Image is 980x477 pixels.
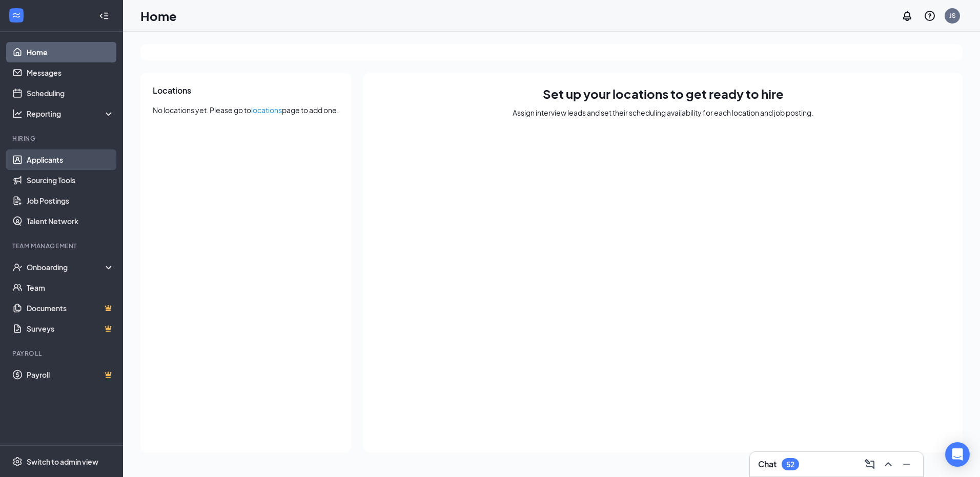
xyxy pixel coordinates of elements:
[945,442,970,467] div: Open Intercom Messenger
[27,109,115,119] div: Reporting
[27,211,114,231] a: Talent Network
[899,456,915,472] button: Minimize
[27,62,114,83] a: Messages
[882,458,894,470] svg: ChevronUp
[864,458,876,470] svg: ComposeMessage
[27,83,114,103] a: Scheduling
[949,11,956,20] div: JS
[880,456,896,472] button: ChevronUp
[27,298,114,318] a: DocumentsCrown
[27,262,106,272] div: Onboarding
[12,262,23,272] svg: UserCheck
[12,134,112,143] div: Hiring
[786,460,794,469] div: 52
[12,242,112,250] div: Team Management
[901,458,913,470] svg: Minimize
[543,85,784,102] h1: Set up your locations to get ready to hire
[12,109,23,119] svg: Analysis
[12,457,23,467] svg: Settings
[758,459,777,470] h3: Chat
[140,85,351,96] h3: Locations
[27,364,114,385] a: PayrollCrown
[27,42,114,62] a: Home
[27,277,114,298] a: Team
[27,457,98,467] div: Switch to admin view
[27,170,114,190] a: Sourcing Tools
[99,11,109,21] svg: Collapse
[11,10,22,20] svg: WorkstreamLogo
[924,10,936,22] svg: QuestionInfo
[140,7,177,25] h1: Home
[862,456,878,472] button: ComposeMessage
[513,107,813,118] div: Assign interview leads and set their scheduling availability for each location and job posting.
[27,318,114,339] a: SurveysCrown
[251,105,282,115] a: locations
[12,349,112,358] div: Payroll
[27,190,114,211] a: Job Postings
[27,149,114,170] a: Applicants
[901,10,913,22] svg: Notifications
[140,104,351,116] div: No locations yet. Please go to page to add one.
